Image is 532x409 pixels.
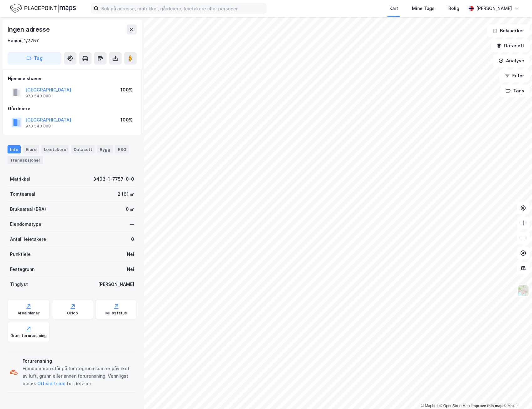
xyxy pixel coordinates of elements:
button: Filter [499,70,529,82]
div: Origo [67,311,78,316]
div: Miljøstatus [105,311,127,316]
div: 2 161 ㎡ [118,190,134,198]
div: Gårdeiere [8,105,136,112]
div: [PERSON_NAME] [98,281,134,288]
div: Grunnforurensning [10,333,47,338]
a: OpenStreetMap [440,404,470,408]
div: Bygg [97,145,113,153]
div: Eiere [23,145,39,153]
div: Tinglyst [10,281,28,288]
div: Bolig [448,5,459,12]
div: 970 540 008 [25,94,51,99]
div: Matrikkel [10,175,30,183]
div: Antall leietakere [10,236,46,243]
div: Eiendomstype [10,220,41,228]
div: Leietakere [41,145,69,153]
div: 3403-1-7757-0-0 [93,175,134,183]
div: Info [8,145,21,153]
div: 970 540 008 [25,124,51,129]
div: Transaksjoner [8,156,43,164]
div: Eiendommen står på tomtegrunn som er påvirket av luft, grunn eller annen forurensning. Vennligst ... [23,365,134,387]
div: Tomteareal [10,190,35,198]
div: Nei [127,266,134,273]
div: Punktleie [10,251,31,258]
img: Z [517,285,529,297]
div: Kart [389,5,398,12]
button: Datasett [491,39,529,52]
iframe: Chat Widget [501,379,532,409]
button: Bokmerker [487,24,529,37]
div: [PERSON_NAME] [476,5,512,12]
a: Mapbox [421,404,438,408]
img: logo.f888ab2527a4732fd821a326f86c7f29.svg [10,3,76,14]
div: 0 ㎡ [126,205,134,213]
button: Analyse [493,54,529,67]
button: Tag [8,52,61,65]
div: Nei [127,251,134,258]
div: 100% [120,116,133,124]
div: Hamar, 1/7757 [8,37,39,44]
div: Mine Tags [412,5,435,12]
div: — [130,220,134,228]
button: Tags [500,85,529,97]
a: Improve this map [471,404,503,408]
div: Ingen adresse [8,24,51,34]
input: Søk på adresse, matrikkel, gårdeiere, leietakere eller personer [99,4,266,13]
div: Bruksareal (BRA) [10,205,46,213]
div: 0 [131,236,134,243]
div: Forurensning [23,357,134,365]
div: Hjemmelshaver [8,75,136,82]
div: Datasett [71,145,95,153]
div: Arealplaner [18,311,40,316]
div: Kontrollprogram for chat [501,379,532,409]
div: Festegrunn [10,266,34,273]
div: 100% [120,86,133,94]
div: ESG [115,145,129,153]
